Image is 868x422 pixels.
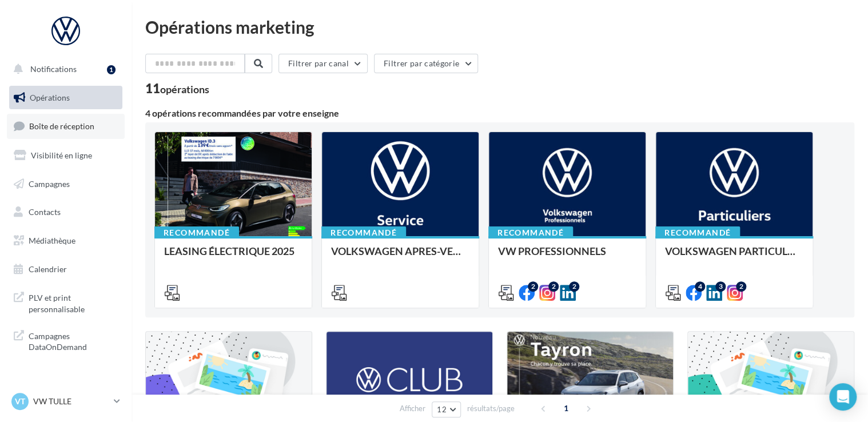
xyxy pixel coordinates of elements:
span: Calendrier [29,264,67,274]
div: Opérations marketing [145,18,854,35]
div: Recommandé [488,226,573,239]
span: Visibilité en ligne [31,150,92,160]
span: résultats/page [467,403,515,414]
a: Opérations [7,86,125,110]
a: Médiathèque [7,229,125,253]
div: Recommandé [154,226,239,239]
a: VT VW TULLE [9,391,122,412]
div: 2 [736,281,746,292]
div: 3 [715,281,726,292]
div: 4 [695,281,705,292]
div: 1 [107,65,116,74]
div: opérations [160,84,209,94]
span: Campagnes [29,178,70,188]
div: 11 [145,82,209,95]
a: Campagnes [7,172,125,196]
button: Filtrer par canal [278,54,368,73]
a: PLV et print personnalisable [7,285,125,319]
div: 2 [569,281,579,292]
div: Recommandé [321,226,406,239]
a: Campagnes DataOnDemand [7,324,125,357]
div: Open Intercom Messenger [829,383,857,411]
div: VOLKSWAGEN APRES-VENTE [331,245,469,268]
button: Notifications 1 [7,57,120,81]
div: 4 opérations recommandées par votre enseigne [145,109,854,118]
span: Médiathèque [29,236,75,245]
div: 2 [528,281,538,292]
span: Afficher [400,403,425,414]
button: 12 [432,401,461,417]
span: Opérations [30,93,70,102]
span: PLV et print personnalisable [29,290,118,314]
div: VOLKSWAGEN PARTICULIER [665,245,803,268]
span: 12 [437,405,447,414]
span: 1 [557,399,575,417]
span: Contacts [29,207,61,217]
a: Calendrier [7,257,125,281]
a: Boîte de réception [7,114,125,138]
span: Notifications [30,64,77,74]
a: Visibilité en ligne [7,144,125,168]
span: Boîte de réception [29,121,94,131]
div: Recommandé [655,226,740,239]
p: VW TULLE [33,396,109,407]
div: 2 [548,281,559,292]
div: LEASING ÉLECTRIQUE 2025 [164,245,302,268]
div: VW PROFESSIONNELS [498,245,636,268]
button: Filtrer par catégorie [374,54,478,73]
span: VT [15,396,25,407]
span: Campagnes DataOnDemand [29,328,118,353]
a: Contacts [7,200,125,224]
